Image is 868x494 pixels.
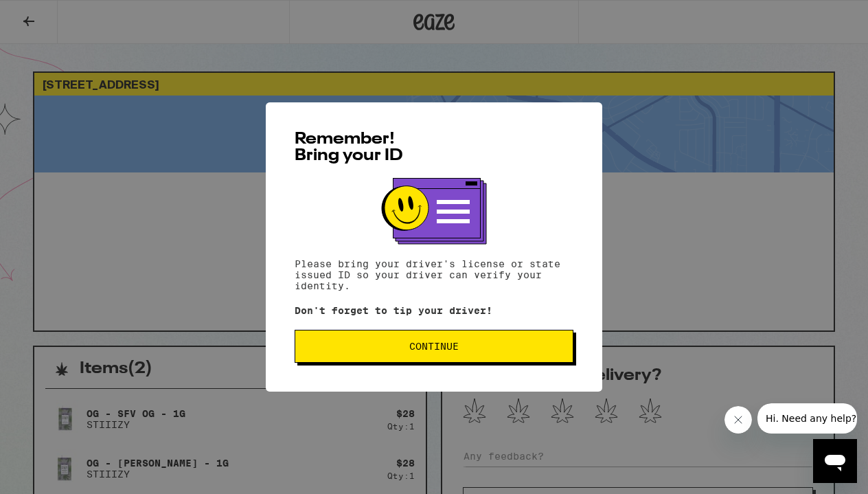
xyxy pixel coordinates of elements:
iframe: Close message [724,406,752,434]
iframe: Message from company [757,403,857,434]
p: Don't forget to tip your driver! [295,305,573,316]
span: Continue [409,341,459,351]
span: Remember! Bring your ID [295,131,403,164]
button: Continue [295,330,573,363]
p: Please bring your driver's license or state issued ID so your driver can verify your identity. [295,258,573,291]
iframe: Button to launch messaging window [813,439,857,483]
